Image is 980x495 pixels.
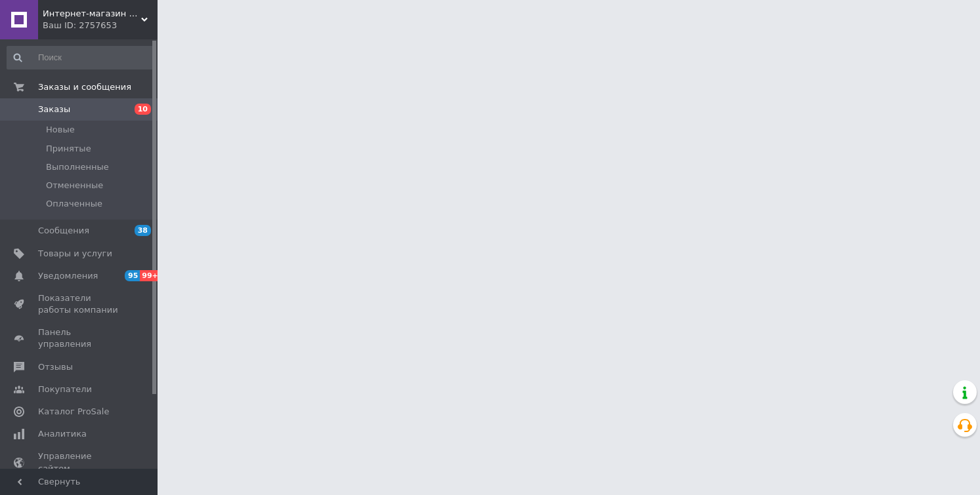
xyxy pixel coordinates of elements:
[38,248,112,260] span: Товары и услуги
[38,450,121,474] span: Управление сайтом
[38,384,92,395] span: Покупатели
[43,20,158,31] div: Ваш ID: 2757653
[38,292,121,316] span: Показатели работы компании
[38,406,109,418] span: Каталог ProSale
[38,270,98,282] span: Уведомления
[43,8,141,20] span: Интернет-магазин Клуб "Поддержка"
[46,180,103,191] span: Отмененные
[38,104,70,115] span: Заказы
[46,124,75,136] span: Новые
[38,361,73,373] span: Отзывы
[38,81,131,93] span: Заказы и сообщения
[7,46,154,69] input: Поиск
[125,270,140,281] span: 95
[140,270,161,281] span: 99+
[135,104,151,115] span: 10
[38,225,89,237] span: Сообщения
[135,225,151,236] span: 38
[46,198,102,210] span: Оплаченные
[38,428,87,440] span: Аналитика
[46,161,109,173] span: Выполненные
[38,327,121,350] span: Панель управления
[46,143,91,155] span: Принятые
